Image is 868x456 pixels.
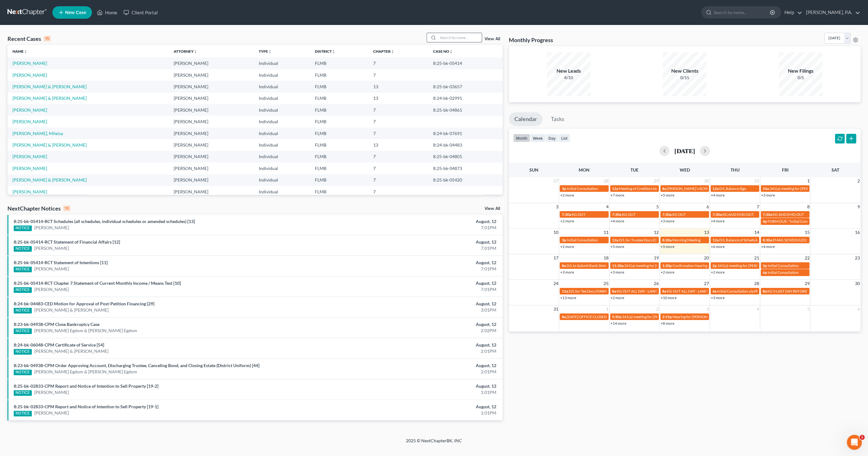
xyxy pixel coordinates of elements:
[754,177,760,185] span: 31
[168,163,254,174] td: [PERSON_NAME]
[530,134,546,142] button: week
[14,267,32,272] div: NOTICE
[767,289,831,293] span: KG'S LAST DAY BEFORE LAW SCHOOL
[254,163,310,174] td: Individual
[513,134,530,142] button: month
[703,280,710,287] span: 27
[428,174,503,186] td: 8:25-bk-05420
[854,229,861,236] span: 16
[34,327,137,334] a: [PERSON_NAME] Egdom & [PERSON_NAME] Egdom
[612,314,621,319] span: 9:30a
[368,69,428,81] td: 7
[567,186,598,191] span: Initial Consultation
[438,33,482,42] input: Search by name...
[340,260,496,266] div: August, 12
[761,193,775,197] a: +3 more
[34,369,137,375] a: [PERSON_NAME] Egdom & [PERSON_NAME] Egdom
[763,212,772,217] span: 7:30a
[832,167,839,172] span: Sat
[14,219,195,224] a: 8:25-bk-05414-RCT Schedules (all schedules, individual schedules or amended schedules) [13]
[63,206,70,211] div: 10
[485,37,500,41] a: View All
[546,134,558,142] button: day
[560,193,574,197] a: +2 more
[14,322,99,327] a: 8:23-bk-04938-CPM Close Bankruptcy Case
[449,50,453,54] i: unfold_more
[857,177,861,185] span: 2
[120,7,161,18] a: Client Portal
[661,321,674,326] a: +8 more
[754,254,760,262] span: 21
[779,75,822,81] div: 0/5
[562,263,566,268] span: 8a
[804,280,810,287] span: 29
[610,219,624,223] a: +4 more
[34,410,69,416] a: [PERSON_NAME]
[310,174,368,186] td: FLMB
[14,342,104,347] a: 8:24-bk-06048-CPM Certificate of Service [54]
[12,131,63,136] a: [PERSON_NAME], Mileisa
[310,57,368,69] td: FLMB
[340,342,496,348] div: August, 12
[12,189,47,194] a: [PERSON_NAME]
[763,263,767,268] span: 3p
[773,212,804,217] span: KG AND EMD OUT
[368,128,428,139] td: 7
[428,139,503,151] td: 8:24-bk-04483
[368,116,428,127] td: 7
[662,186,666,191] span: 8a
[340,410,496,416] div: 1:01PM
[717,263,778,268] span: 341(a) meeting for [PERSON_NAME]
[12,95,87,101] a: [PERSON_NAME] & [PERSON_NAME]
[509,112,542,126] a: Calendar
[662,314,672,319] span: 2:15p
[711,193,725,197] a: +4 more
[12,142,87,148] a: [PERSON_NAME] & [PERSON_NAME]
[368,174,428,186] td: 7
[14,383,158,389] a: 8:25-bk-02833-CPM Report and Notice of Intention to Sell Property [19-2]
[806,177,810,185] span: 1
[168,151,254,163] td: [PERSON_NAME]
[340,383,496,389] div: August, 12
[14,404,158,409] a: 8:25-bk-02833-CPM Report and Notice of Intention to Sell Property [19-1]
[667,186,718,191] span: [PERSON_NAME]'s SCHEDULE
[34,307,109,313] a: [PERSON_NAME] & [PERSON_NAME]
[703,177,710,185] span: 30
[310,93,368,104] td: FLMB
[630,167,639,172] span: Tue
[168,186,254,197] td: [PERSON_NAME]
[34,286,69,293] a: [PERSON_NAME]
[168,139,254,151] td: [PERSON_NAME]
[340,369,496,375] div: 2:01PM
[340,225,496,231] div: 7:01PM
[254,128,310,139] td: Individual
[256,438,612,449] div: 2025 © NextChapterBK, INC
[368,151,428,163] td: 7
[428,163,503,174] td: 8:25-bk-04873
[254,174,310,186] td: Individual
[315,49,335,54] a: Districtunfold_more
[605,305,609,313] span: 1
[368,81,428,92] td: 13
[712,289,716,293] span: 4a
[603,280,609,287] span: 25
[340,389,496,395] div: 1:01PM
[12,154,47,159] a: [PERSON_NAME]
[653,177,659,185] span: 29
[804,254,810,262] span: 22
[679,167,690,172] span: Wed
[65,10,86,15] span: New Case
[706,203,710,211] span: 6
[662,289,666,293] span: 8a
[674,148,695,154] h2: [DATE]
[340,266,496,272] div: 7:01PM
[545,112,570,126] a: Tasks
[14,287,32,293] div: NOTICE
[558,134,570,142] button: list
[552,305,559,313] span: 31
[7,35,51,42] div: Recent Cases
[603,229,609,236] span: 11
[804,229,810,236] span: 15
[552,254,559,262] span: 17
[428,104,503,116] td: 8:25-bk-04861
